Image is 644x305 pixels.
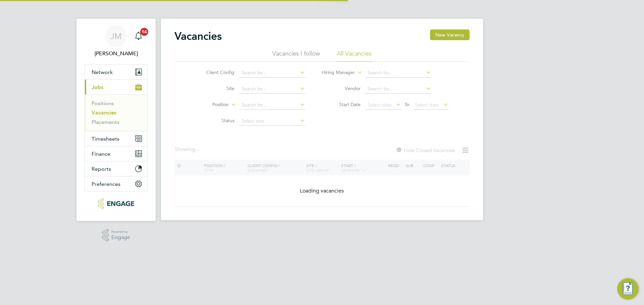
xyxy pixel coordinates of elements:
input: Search for... [239,84,305,94]
label: Hide Closed Vacancies [396,147,455,153]
button: Network [85,65,147,79]
input: Search for... [365,68,431,78]
span: To [402,100,411,109]
span: Timesheets [92,136,119,142]
label: Client Config [196,69,234,75]
span: Finance [92,151,110,157]
label: Hiring Manager [316,69,355,76]
button: Jobs [85,80,147,94]
button: Engage Resource Center [617,278,639,300]
div: Jobs [85,94,147,131]
label: Position [190,101,229,108]
a: JM[PERSON_NAME] [85,25,148,58]
button: New Vacancy [430,29,470,40]
a: Vacancies [92,109,116,116]
input: Search for... [365,84,431,94]
input: Search for... [239,68,305,78]
span: Network [92,69,113,75]
span: Jobs [92,84,103,90]
li: Vacancies I follow [272,50,320,62]
span: Reports [92,166,111,172]
button: Timesheets [85,131,147,146]
button: Reports [85,161,147,176]
span: Select date [415,102,439,108]
button: Finance [85,146,147,161]
span: Jasmine Mills [85,50,148,58]
span: Powered by [111,229,130,235]
span: 14 [140,28,148,36]
nav: Main navigation [76,19,156,221]
a: Positions [92,100,114,106]
input: Select one [239,117,305,126]
span: Select date [368,102,392,108]
label: Site [196,85,234,91]
h2: Vacancies [174,29,222,43]
a: 14 [132,25,145,47]
span: ... [195,146,199,153]
button: Preferences [85,176,147,191]
img: xede-logo-retina.png [98,198,134,209]
label: Status [196,118,234,124]
label: Start Date [322,101,361,107]
a: Go to home page [85,198,148,209]
input: Search for... [239,100,305,110]
span: Preferences [92,181,120,187]
a: Powered byEngage [102,229,130,242]
label: Vendor [322,85,361,91]
div: Showing [174,146,201,153]
a: Placements [92,119,119,125]
span: JM [110,32,122,41]
span: Engage [111,235,130,240]
li: All Vacancies [337,50,372,62]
